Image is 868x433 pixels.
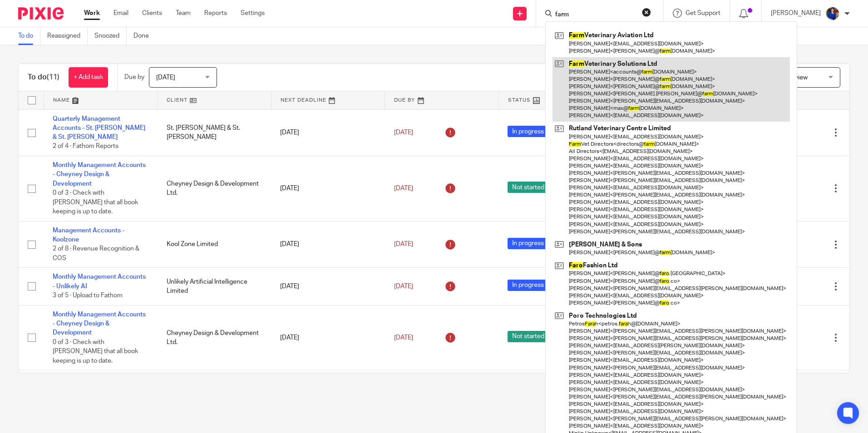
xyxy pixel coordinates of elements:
[53,274,146,289] a: Monthly Management Accounts - Unlikely AI
[642,8,651,17] button: Clear
[124,73,144,82] p: Due by
[825,6,840,21] img: Nicole.jpeg
[47,27,88,45] a: Reassigned
[271,156,385,221] td: [DATE]
[508,126,548,137] span: In progress
[271,221,385,268] td: [DATE]
[394,129,413,136] span: [DATE]
[176,9,191,18] a: Team
[53,190,138,215] span: 0 of 3 · Check with [PERSON_NAME] that all book keeping is up to date.
[113,9,128,18] a: Email
[53,227,124,243] a: Management Accounts - Koolzone
[158,156,271,221] td: Cheyney Design & Development Ltd.
[204,9,227,18] a: Reports
[158,221,271,268] td: Kool Zone Limited
[156,74,175,81] span: [DATE]
[271,305,385,370] td: [DATE]
[53,246,139,262] span: 2 of 8 · Revenue Recognition & COS
[84,9,100,18] a: Work
[18,27,40,45] a: To do
[53,116,145,141] a: Quarterly Management Accounts - St. [PERSON_NAME] & St. [PERSON_NAME]
[158,305,271,370] td: Cheyney Design & Development Ltd.
[53,143,118,150] span: 2 of 4 · Fathom Reports
[508,182,549,193] span: Not started
[241,9,265,18] a: Settings
[158,109,271,156] td: St. [PERSON_NAME] & St. [PERSON_NAME]
[18,7,64,20] img: Pixie
[508,331,549,342] span: Not started
[53,162,146,187] a: Monthly Management Accounts - Cheyney Design & Development
[686,10,720,16] span: Get Support
[53,339,138,364] span: 0 of 3 · Check with [PERSON_NAME] that all book keeping is up to date.
[158,268,271,305] td: Unlikely Artificial Intelligence Limited
[394,241,413,247] span: [DATE]
[394,283,413,290] span: [DATE]
[158,370,271,408] td: Little Journey Limited
[47,74,59,81] span: (11)
[508,280,548,291] span: In progress
[394,335,413,341] span: [DATE]
[508,238,548,249] span: In progress
[133,27,156,45] a: Done
[271,370,385,408] td: [DATE]
[394,185,413,192] span: [DATE]
[28,73,59,82] h1: To do
[271,268,385,305] td: [DATE]
[771,9,821,18] p: [PERSON_NAME]
[53,292,123,299] span: 3 of 5 · Upload to Fathom
[94,27,127,45] a: Snoozed
[271,109,385,156] td: [DATE]
[554,11,636,19] input: Search
[142,9,162,18] a: Clients
[69,67,108,88] a: + Add task
[53,311,146,336] a: Monthly Management Accounts - Cheyney Design & Development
